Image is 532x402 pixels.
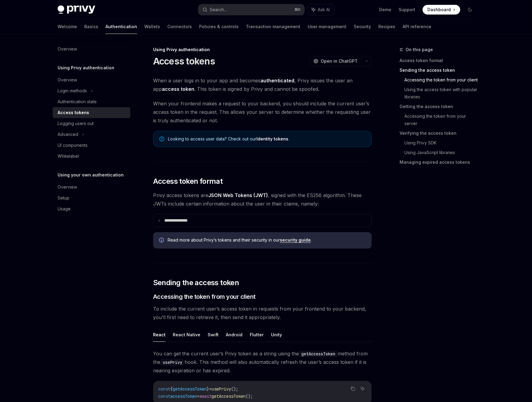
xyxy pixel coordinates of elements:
[58,153,79,160] div: Whitelabel
[158,394,170,399] span: const
[294,7,301,12] span: ⌘ K
[271,328,282,342] button: Unity
[58,19,77,34] a: Welcome
[173,328,200,342] button: React Native
[423,5,460,15] a: Dashboard
[309,56,361,66] button: Open in ChatGPT
[260,77,294,84] strong: authenticated
[308,19,346,34] a: User management
[403,19,431,34] a: API reference
[406,46,433,53] span: On this page
[465,5,475,15] button: Toggle dark mode
[207,386,209,392] span: }
[162,86,194,92] strong: access token
[58,131,78,138] div: Advanced
[198,4,304,15] button: Search...⌘K
[159,137,164,141] svg: Note
[404,75,480,85] a: Accessing the token from your client
[246,19,300,34] a: Transaction management
[53,140,130,151] a: UI components
[53,118,130,129] a: Logging users out
[58,98,97,105] div: Authentication state
[404,148,480,157] a: Using JavaScript libraries
[153,349,372,375] span: You can get the current user’s Privy token as a string using the method from the hook. This metho...
[84,19,98,34] a: Basics
[53,193,130,203] a: Setup
[58,171,124,179] h5: Using your own authentication
[404,138,480,148] a: Using Privy SDK
[246,394,253,399] span: ();
[210,6,227,13] div: Search...
[318,7,330,13] span: Ask AI
[256,136,288,142] a: Identity tokens
[168,237,366,243] span: Read more about Privy’s tokens and their security in our .
[299,351,338,357] code: getAccessToken
[168,136,365,142] span: Looking to access user data? Check out our .
[58,109,89,116] div: Access tokens
[280,237,311,243] a: security guide
[226,328,243,342] button: Android
[153,176,223,186] span: Access token format
[359,385,366,393] button: Ask AI
[58,120,94,127] div: Logging users out
[307,4,334,15] button: Ask AI
[209,386,212,392] span: =
[399,7,415,13] a: Support
[231,386,238,392] span: ();
[53,203,130,214] a: Usage
[212,394,246,399] span: getAccessToken
[58,194,69,202] div: Setup
[427,7,451,13] span: Dashboard
[400,65,480,75] a: Sending the access token
[199,19,239,34] a: Policies & controls
[144,19,160,34] a: Wallets
[250,328,264,342] button: Flutter
[58,45,77,53] div: Overview
[153,76,372,93] span: When a user logs in to your app and becomes , Privy issues the user an app . This token is signed...
[58,64,114,71] h5: Using Privy authentication
[53,44,130,54] a: Overview
[400,102,480,111] a: Getting the access token
[153,47,372,53] div: Using Privy authentication
[105,19,137,34] a: Authentication
[159,238,165,244] svg: Info
[58,205,71,213] div: Usage
[199,394,212,399] span: await
[170,394,197,399] span: accessToken
[53,151,130,162] a: Whitelabel
[153,99,372,125] span: When your frontend makes a request to your backend, you should include the current user’s access ...
[53,182,130,193] a: Overview
[197,394,199,399] span: =
[170,386,173,392] span: {
[349,385,357,393] button: Copy the contents from the code block
[379,7,391,13] a: Demo
[153,278,239,288] span: Sending the access token
[400,56,480,65] a: Access token format
[158,386,170,392] span: const
[153,191,372,208] span: Privy access tokens are , signed with the ES256 algorithm. These JWTs include certain information...
[153,292,256,301] span: Accessing the token from your client
[160,359,185,366] code: usePrivy
[208,328,219,342] button: Swift
[58,142,88,149] div: UI components
[354,19,371,34] a: Security
[58,76,77,84] div: Overview
[58,87,87,94] div: Login methods
[404,111,480,128] a: Accessing the token from your server
[400,128,480,138] a: Verifying the access token
[53,96,130,107] a: Authentication state
[167,19,192,34] a: Connectors
[153,305,372,321] span: To include the current user’s access token in requests from your frontend to your backend, you’ll...
[153,328,166,342] button: React
[212,386,231,392] span: usePrivy
[404,85,480,102] a: Using the access token with popular libraries
[153,56,215,67] h1: Access tokens
[53,74,130,85] a: Overview
[321,58,358,64] span: Open in ChatGPT
[173,386,207,392] span: getAccessToken
[208,192,268,199] a: JSON Web Tokens (JWT)
[53,107,130,118] a: Access tokens
[378,19,395,34] a: Recipes
[58,183,77,191] div: Overview
[58,5,95,14] img: dark logo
